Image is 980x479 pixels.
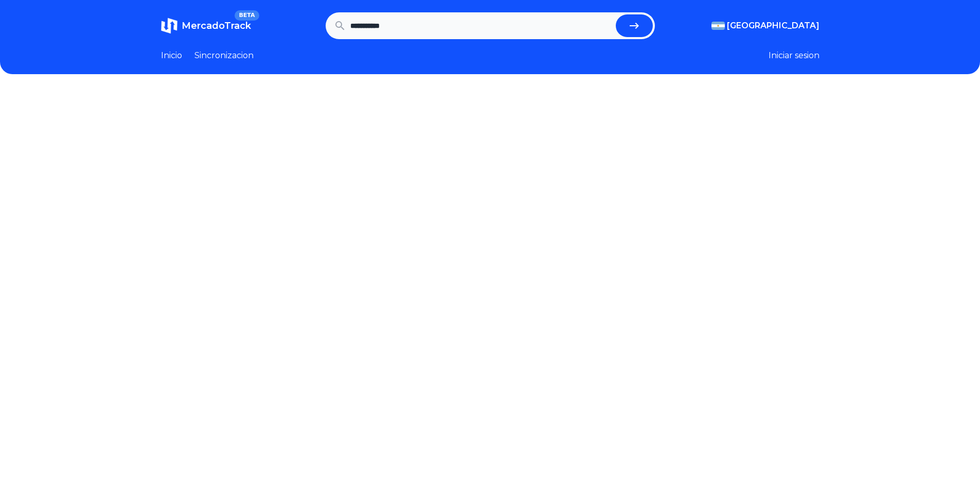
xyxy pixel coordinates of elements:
[711,22,725,30] img: Argentina
[194,49,254,62] a: Sincronizacion
[182,20,251,31] span: MercadoTrack
[161,49,182,62] a: Inicio
[235,10,259,21] span: BETA
[161,18,251,34] a: MercadoTrackBETA
[161,18,177,34] img: MercadoTrack
[769,49,819,62] button: Iniciar sesion
[727,20,819,32] span: [GEOGRAPHIC_DATA]
[711,20,819,32] button: [GEOGRAPHIC_DATA]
